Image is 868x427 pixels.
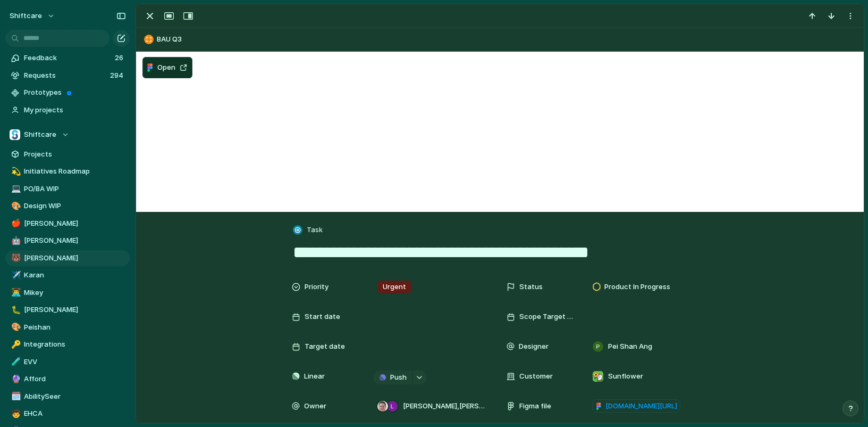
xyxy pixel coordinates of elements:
span: Urgent [383,282,406,292]
button: 🐻 [10,253,20,264]
span: Mikey [24,288,126,298]
a: Projects [5,146,130,162]
span: Task [307,225,323,235]
div: 🍎 [11,217,19,229]
div: 🗓️ [11,390,19,403]
button: 🤖 [10,235,20,246]
span: Push [390,372,407,383]
a: My projects [5,102,130,118]
div: 👨‍💻 [11,286,19,299]
a: [DOMAIN_NAME][URL] [592,399,680,413]
span: [PERSON_NAME] , [PERSON_NAME] [403,401,485,412]
span: Afford [24,374,126,384]
a: Feedback26 [5,50,130,66]
a: 🐻[PERSON_NAME] [5,250,130,266]
a: Prototypes [5,85,130,101]
span: Target date [305,341,345,352]
span: Designer [519,341,549,352]
div: 🔮 [11,373,19,385]
span: Open [157,62,175,73]
div: ✈️ [11,269,19,282]
span: AbilitySeer [24,391,126,402]
button: Push [373,371,412,384]
span: Status [519,282,543,292]
div: 🧒 [11,408,19,420]
span: Figma file [519,401,551,412]
span: Peishan [24,322,126,333]
span: Shiftcare [24,129,56,140]
div: 🎨 [11,200,19,212]
span: Requests [24,70,107,81]
button: 🧒 [10,408,20,419]
span: Start date [305,311,340,322]
div: 🎨 [11,321,19,333]
span: shiftcare [10,11,42,21]
button: BAU Q3 [141,31,859,48]
button: Open [142,57,192,78]
a: 🧪EVV [5,354,130,370]
span: 294 [110,70,125,81]
span: Prototypes [24,87,126,98]
button: 🗓️ [10,391,20,402]
a: 🔮Afford [5,371,130,387]
span: Integrations [24,339,126,350]
a: 🎨Peishan [5,319,130,335]
a: 💫Initiatives Roadmap [5,163,130,179]
button: 🧪 [10,357,20,367]
button: 🔑 [10,339,20,350]
a: 🔑Integrations [5,336,130,352]
div: 💫 [11,166,19,178]
span: Design WIP [24,201,126,211]
button: 🍎 [10,218,20,229]
button: 🎨 [10,322,20,333]
a: Requests294 [5,68,130,84]
div: 🤖 [11,235,19,247]
span: [PERSON_NAME] [24,253,126,264]
a: 🧒EHCA [5,406,130,422]
button: 🔮 [10,374,20,384]
span: [DOMAIN_NAME][URL] [605,401,677,412]
span: Customer [519,371,553,382]
span: [PERSON_NAME] [24,305,126,315]
span: Projects [24,149,126,160]
a: 🍎[PERSON_NAME] [5,216,130,232]
span: Product In Progress [604,282,670,292]
a: 🎨Design WIP [5,198,130,214]
button: Shiftcare [5,127,130,143]
div: 🧪 [11,356,19,368]
span: Scope Target Date [519,311,575,322]
span: Pei Shan Ang [608,341,652,352]
div: 🗓️AbilitySeer [5,389,130,405]
div: 🔑 [11,339,19,351]
span: Owner [304,401,326,412]
div: 👨‍💻Mikey [5,285,130,301]
span: [PERSON_NAME] [24,218,126,229]
button: shiftcare [5,7,61,24]
span: 26 [115,53,125,63]
a: 🤖[PERSON_NAME] [5,233,130,249]
a: 💻PO/BA WIP [5,181,130,197]
span: Priority [305,282,328,292]
a: 🐛[PERSON_NAME] [5,302,130,318]
button: 💻 [10,184,20,194]
span: EVV [24,357,126,367]
div: 🐻 [11,252,19,264]
span: Sunflower [608,371,643,382]
button: 👨‍💻 [10,288,20,298]
span: Feedback [24,53,112,63]
button: 🎨 [10,201,20,211]
button: ✈️ [10,270,20,281]
button: 💫 [10,166,20,177]
a: ✈️Karan [5,267,130,283]
span: PO/BA WIP [24,184,126,194]
span: Initiatives Roadmap [24,166,126,177]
